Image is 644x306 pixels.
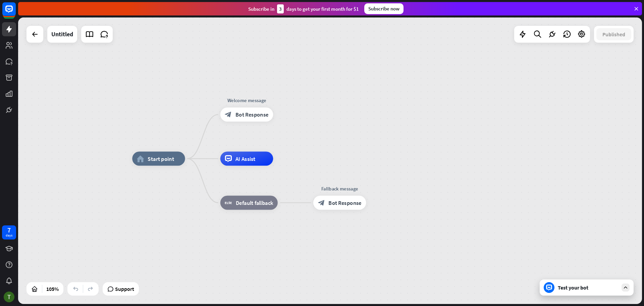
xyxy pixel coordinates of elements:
div: Test your bot [558,284,618,291]
a: 7 days [2,225,16,239]
span: Default fallback [236,199,273,206]
button: Published [596,28,631,40]
i: block_bot_response [318,199,325,206]
i: block_fallback [225,199,232,206]
div: Fallback message [308,185,371,192]
i: home_2 [137,155,144,162]
i: block_bot_response [225,111,232,118]
span: AI Assist [235,155,256,162]
div: 3 [277,4,284,13]
span: Bot Response [328,199,362,206]
div: days [6,233,12,238]
div: Untitled [51,26,73,43]
span: Start point [148,155,174,162]
div: Subscribe in days to get your first month for $1 [248,4,359,13]
span: Support [115,283,134,294]
div: 7 [7,227,11,233]
span: Bot Response [235,111,269,118]
div: 105% [44,283,61,294]
div: Subscribe now [364,3,404,14]
button: Open LiveChat chat widget [5,3,25,23]
div: Welcome message [215,97,278,104]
